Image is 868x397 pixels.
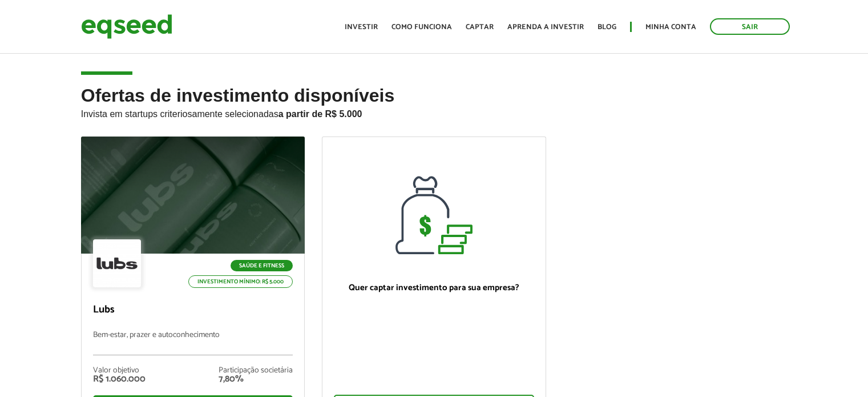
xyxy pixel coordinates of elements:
p: Bem-estar, prazer e autoconhecimento [93,331,293,355]
p: Quer captar investimento para sua empresa? [334,283,534,293]
a: Minha conta [645,23,696,31]
h2: Ofertas de investimento disponíveis [81,86,788,137]
p: Investimento mínimo: R$ 5.000 [188,275,293,288]
a: Aprenda a investir [507,23,584,31]
div: Valor objetivo [93,367,146,375]
img: EqSeed [81,11,172,42]
p: Invista em startups criteriosamente selecionadas [81,106,788,119]
strong: a partir de R$ 5.000 [278,109,362,119]
p: Saúde e Fitness [231,260,293,271]
a: Blog [597,23,616,31]
a: Investir [345,23,378,31]
a: Sair [710,18,790,35]
p: Lubs [93,304,293,316]
a: Como funciona [391,23,452,31]
a: Captar [466,23,494,31]
div: Participação societária [219,367,293,375]
div: 7,80% [219,375,293,384]
div: R$ 1.060.000 [93,375,146,384]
